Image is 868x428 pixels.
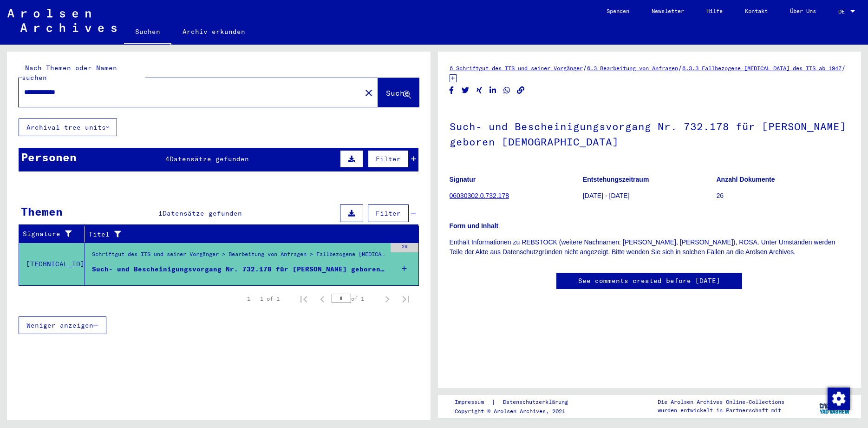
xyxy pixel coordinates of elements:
[496,397,579,407] a: Datenschutzerklärung
[502,85,512,96] button: Share on WhatsApp
[26,321,93,329] span: Weniger anzeigen
[717,191,849,201] p: 26
[583,64,587,72] span: /
[313,290,332,308] button: Previous page
[455,397,579,407] div: |
[475,85,484,96] button: Share on Xing
[92,250,386,263] div: Schriftgut des ITS und seiner Vorgänger > Bearbeitung von Anfragen > Fallbezogene [MEDICAL_DATA] ...
[828,388,850,410] img: Zustimmung ändern
[455,397,491,407] a: Impressum
[450,176,476,183] b: Signatur
[461,85,470,96] button: Share on Twitter
[89,227,410,242] div: Titel
[583,176,649,183] b: Entstehungszeitraum
[658,406,784,415] p: wurden entwickelt in Partnerschaft mit
[19,119,117,136] button: Archival tree units
[363,87,374,99] mat-icon: close
[165,155,170,163] span: 4
[678,64,682,72] span: /
[516,85,526,96] button: Copy link
[124,20,171,45] a: Suchen
[21,149,77,165] div: Personen
[7,9,117,32] img: Arolsen_neg.svg
[717,176,775,183] b: Anzahl Dokumente
[22,64,117,82] mat-label: Nach Themen oder Namen suchen
[19,316,106,334] button: Weniger anzeigen
[171,20,256,43] a: Archiv erkunden
[682,65,842,72] a: 6.3.3 Fallbezogene [MEDICAL_DATA] des ITS ab 1947
[397,290,415,308] button: Last page
[386,88,409,98] span: Suche
[658,398,784,406] p: Die Arolsen Archives Online-Collections
[583,191,716,201] p: [DATE] - [DATE]
[578,276,720,286] a: See comments created before [DATE]
[587,65,678,72] a: 6.3 Bearbeitung von Anfragen
[170,155,249,163] span: Datensätze gefunden
[376,155,401,163] span: Filter
[450,222,499,230] b: Form und Inhalt
[368,150,409,168] button: Filter
[376,209,401,217] span: Filter
[838,8,848,15] span: DE
[92,264,386,274] div: Such- und Bescheinigungsvorgang Nr. 732.178 für [PERSON_NAME] geboren [DEMOGRAPHIC_DATA]
[359,83,378,102] button: Clear
[450,105,850,161] h1: Such- und Bescheinigungsvorgang Nr. 732.178 für [PERSON_NAME] geboren [DEMOGRAPHIC_DATA]
[447,85,457,96] button: Share on Facebook
[23,227,87,242] div: Signature
[89,230,400,239] div: Titel
[450,65,583,72] a: 6 Schriftgut des ITS und seiner Vorgänger
[378,290,397,308] button: Next page
[817,395,852,418] img: yv_logo.png
[455,407,579,415] p: Copyright © Arolsen Archives, 2021
[450,192,509,199] a: 06030302.0.732.178
[488,85,498,96] button: Share on LinkedIn
[368,204,409,222] button: Filter
[378,78,419,107] button: Suche
[842,64,846,72] span: /
[827,387,849,409] div: Zustimmung ändern
[294,290,313,308] button: First page
[23,229,78,239] div: Signature
[450,237,850,257] p: Enthält Informationen zu REBSTOCK (weitere Nachnamen: [PERSON_NAME], [PERSON_NAME]), ROSA. Unter ...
